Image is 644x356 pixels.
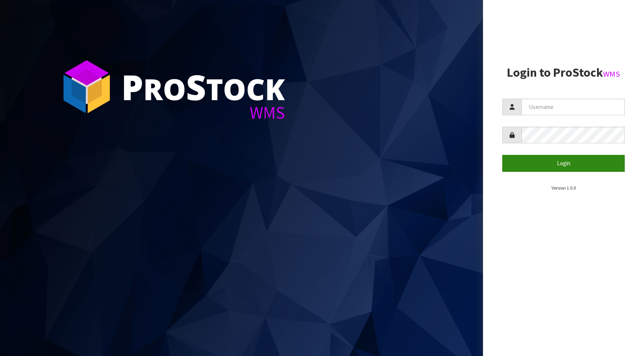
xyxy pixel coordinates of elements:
[552,185,576,191] small: Version 1.0.0
[121,69,285,104] div: ro tock
[502,155,625,171] button: Login
[502,66,625,79] h2: Login to ProStock
[522,99,625,115] input: Username
[121,63,143,110] span: P
[58,58,116,116] img: ProStock Cube
[603,69,620,79] small: WMS
[186,63,206,110] span: S
[121,104,285,121] div: WMS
